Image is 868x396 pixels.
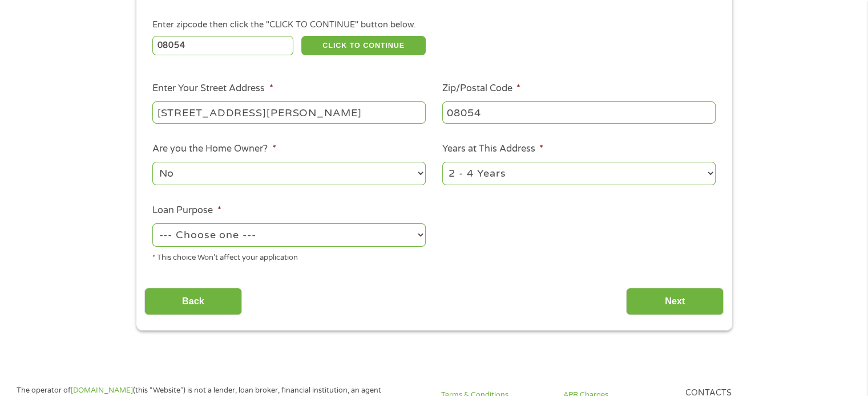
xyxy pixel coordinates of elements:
input: Next [626,288,724,316]
input: 1 Main Street [152,101,426,123]
div: Enter zipcode then click the "CLICK TO CONTINUE" button below. [152,19,715,31]
button: CLICK TO CONTINUE [301,36,426,55]
label: Zip/Postal Code [442,83,520,95]
label: Years at This Address [442,143,543,155]
label: Loan Purpose [152,205,221,217]
input: Back [144,288,242,316]
a: [DOMAIN_NAME] [71,386,133,395]
label: Are you the Home Owner? [152,143,276,155]
div: * This choice Won’t affect your application [152,248,426,264]
label: Enter Your Street Address [152,83,273,95]
input: Enter Zipcode (e.g 01510) [152,36,293,55]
